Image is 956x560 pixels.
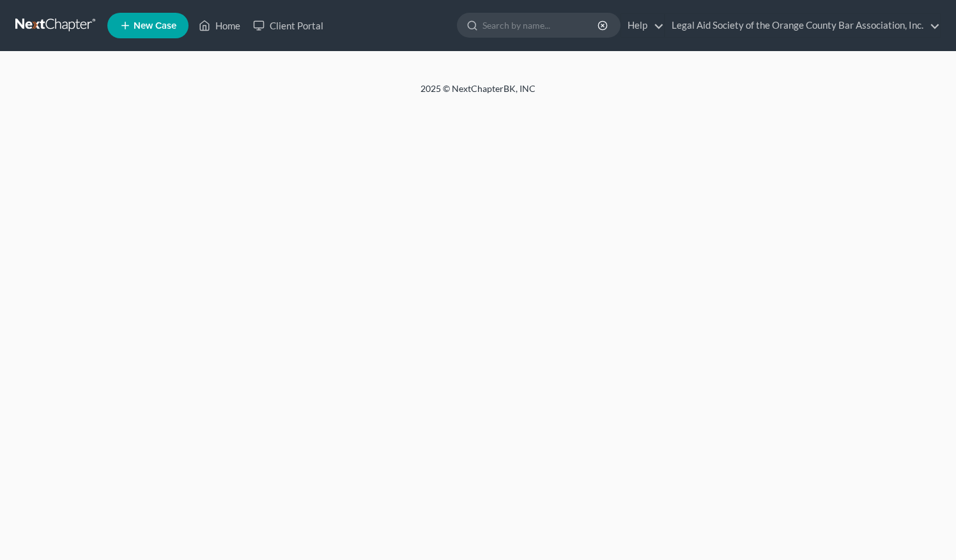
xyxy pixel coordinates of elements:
[247,14,330,37] a: Client Portal
[482,13,599,37] input: Search by name...
[114,82,842,105] div: 2025 © NextChapterBK, INC
[192,14,247,37] a: Home
[665,14,940,37] a: Legal Aid Society of the Orange County Bar Association, Inc.
[134,21,176,31] span: New Case
[621,14,664,37] a: Help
